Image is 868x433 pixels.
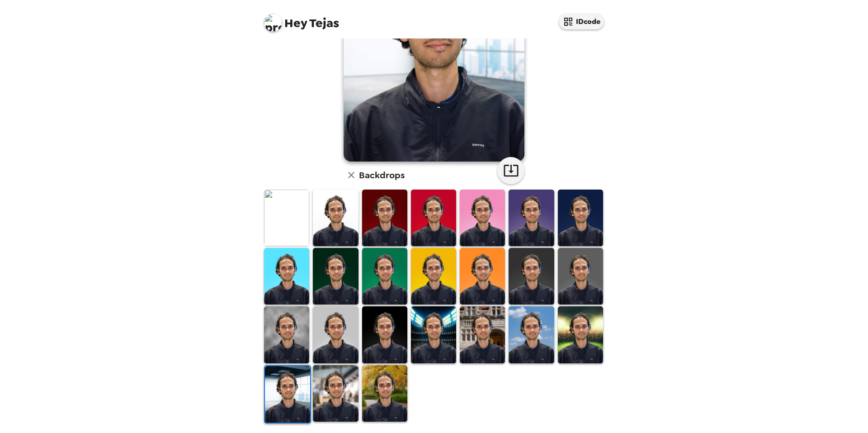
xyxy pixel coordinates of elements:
[264,9,339,29] span: Tejas
[559,14,604,29] button: IDcode
[359,168,405,182] h6: Backdrops
[264,14,282,32] img: profile pic
[264,190,309,246] img: Original
[284,15,307,31] span: Hey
